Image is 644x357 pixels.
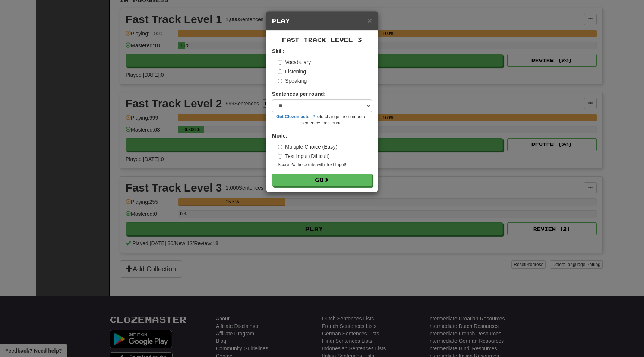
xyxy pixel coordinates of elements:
[278,60,282,65] input: Vocabulary
[278,68,306,75] label: Listening
[278,152,330,160] label: Text Input (Difficult)
[272,133,287,139] strong: Mode:
[282,37,362,43] span: Fast Track Level 3
[276,114,320,119] a: Get Clozemaster Pro
[278,79,282,83] input: Speaking
[367,16,372,24] button: Close
[278,154,282,159] input: Text Input (Difficult)
[278,59,311,66] label: Vocabulary
[367,16,372,25] span: ×
[272,114,372,126] small: to change the number of sentences per round!
[278,69,282,74] input: Listening
[278,162,372,168] small: Score 2x the points with Text Input !
[272,174,372,186] button: Go
[278,145,282,149] input: Multiple Choice (Easy)
[278,143,337,151] label: Multiple Choice (Easy)
[272,17,372,25] h5: Play
[272,48,284,54] strong: Skill:
[278,77,307,85] label: Speaking
[272,90,326,98] label: Sentences per round:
